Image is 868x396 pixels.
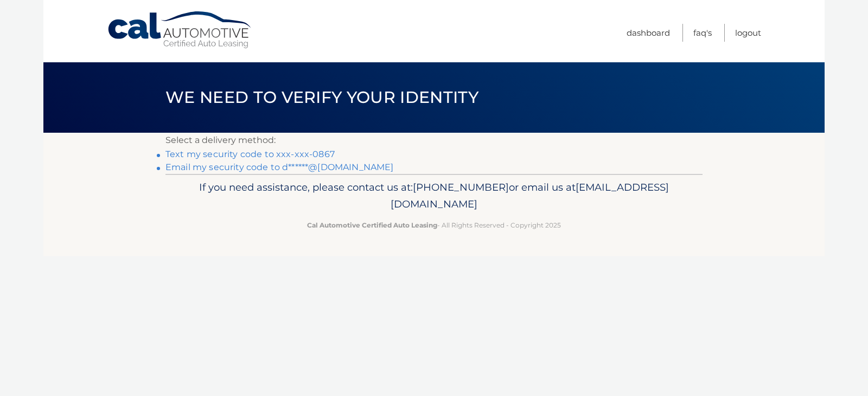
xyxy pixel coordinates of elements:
[165,149,335,159] a: Text my security code to xxx-xxx-0867
[413,181,509,193] span: [PHONE_NUMBER]
[173,179,695,213] p: If you need assistance, please contact us at: or email us at
[735,24,761,42] a: Logout
[307,221,437,229] strong: Cal Automotive Certified Auto Leasing
[165,133,703,148] p: Select a delivery method:
[165,162,394,172] a: Email my security code to d******@[DOMAIN_NAME]
[165,87,478,107] span: We need to verify your identity
[173,219,695,231] p: - All Rights Reserved - Copyright 2025
[693,24,712,42] a: FAQ's
[107,11,253,49] a: Cal Automotive
[627,24,670,42] a: Dashboard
